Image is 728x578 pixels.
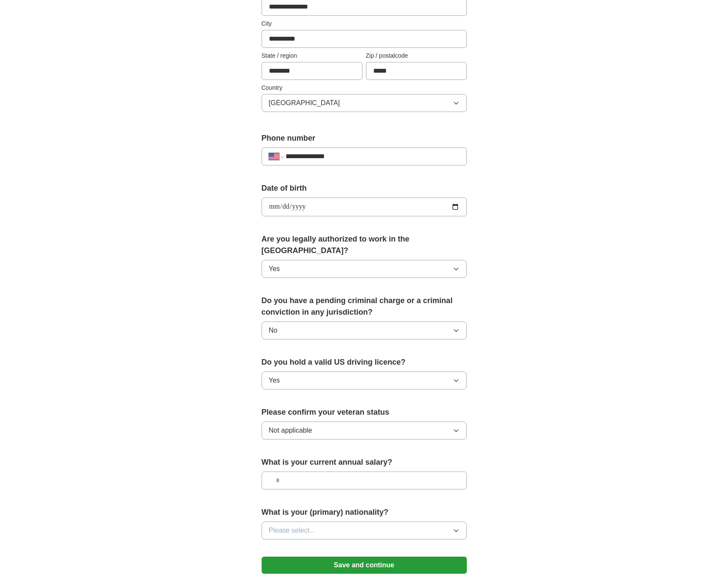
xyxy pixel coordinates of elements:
[262,51,363,60] label: State / region
[262,422,467,439] button: Not applicable
[262,557,467,574] button: Save and continue
[269,375,280,386] span: Yes
[262,295,467,318] label: Do you have a pending criminal charge or a criminal conviction in any jurisdiction?
[262,407,467,418] label: Please confirm your veteran status
[269,98,340,108] span: [GEOGRAPHIC_DATA]
[262,183,467,194] label: Date of birth
[269,525,315,536] span: Please select...
[262,19,467,28] label: City
[262,260,467,278] button: Yes
[262,357,467,368] label: Do you hold a valid US driving licence?
[262,321,467,339] button: No
[366,51,467,60] label: Zip / postalcode
[262,133,467,144] label: Phone number
[269,264,280,274] span: Yes
[262,522,467,540] button: Please select...
[269,425,312,436] span: Not applicable
[262,457,467,468] label: What is your current annual salary?
[262,233,467,257] label: Are you legally authorized to work in the [GEOGRAPHIC_DATA]?
[262,83,467,92] label: Country
[262,372,467,389] button: Yes
[262,507,467,518] label: What is your (primary) nationality?
[269,325,277,336] span: No
[262,94,467,112] button: [GEOGRAPHIC_DATA]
